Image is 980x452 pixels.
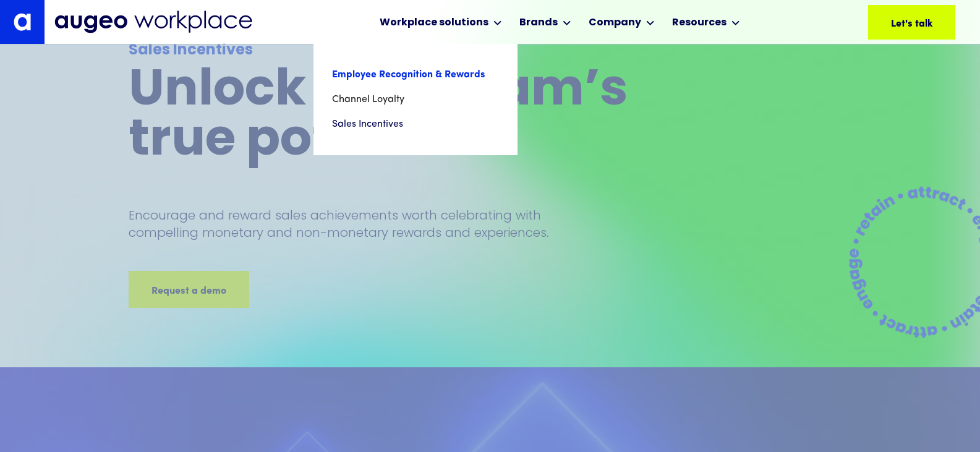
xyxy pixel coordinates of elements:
div: Let's talk [882,15,924,30]
div: Let's talk [930,15,971,30]
div: Brands [519,15,558,30]
a: Sales Incentives [332,112,499,137]
div: Company [589,15,641,30]
a: Employee Recognition & Rewards [332,62,499,87]
div: Resources [672,15,726,30]
img: Augeo's "a" monogram decorative logo in white. [14,13,31,31]
nav: Workplace solutions [313,44,518,155]
a: Channel Loyalty [332,87,499,112]
img: Augeo Workplace business unit full logo in mignight blue. [54,11,252,33]
a: Let's talk [868,5,955,40]
div: Workplace solutions [380,15,488,30]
